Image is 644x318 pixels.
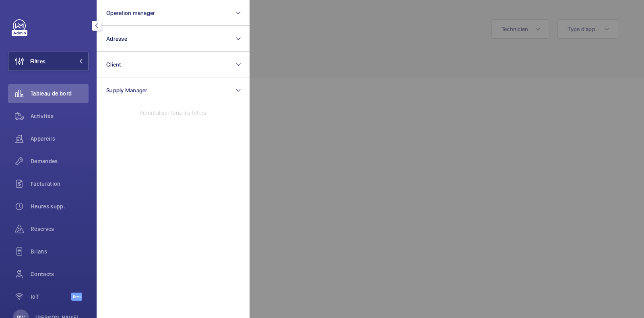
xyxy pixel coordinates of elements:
[71,293,82,301] span: Beta
[31,247,89,256] span: Bilans
[30,57,45,65] span: Filtres
[31,270,89,278] span: Contacts
[8,52,89,71] button: Filtres
[31,89,89,98] span: Tableau de bord
[31,135,89,143] span: Appareils
[31,180,89,188] span: Facturation
[31,157,89,165] span: Demandes
[31,225,89,233] span: Réserves
[31,112,89,120] span: Activités
[31,202,89,210] span: Heures supp.
[31,293,71,301] span: IoT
